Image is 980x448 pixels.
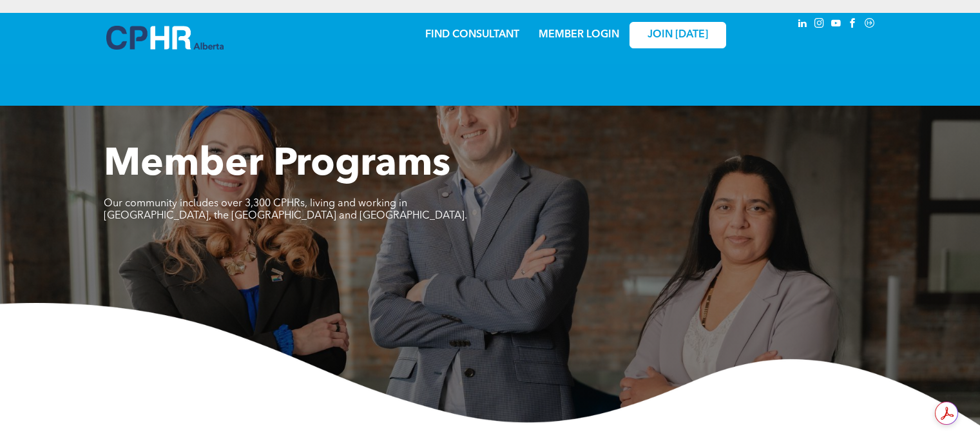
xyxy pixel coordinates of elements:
span: JOIN [DATE] [648,29,708,41]
img: A blue and white logo for cp alberta [106,26,224,50]
a: Social network [863,16,877,34]
a: FIND CONSULTANT [425,30,519,40]
a: linkedin [796,16,810,34]
a: facebook [846,16,860,34]
a: JOIN [DATE] [629,22,726,48]
span: Our community includes over 3,300 CPHRs, living and working in [GEOGRAPHIC_DATA], the [GEOGRAPHIC... [104,199,467,221]
span: Member Programs [104,146,450,184]
a: instagram [812,16,827,34]
a: youtube [829,16,843,34]
a: MEMBER LOGIN [539,30,619,40]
